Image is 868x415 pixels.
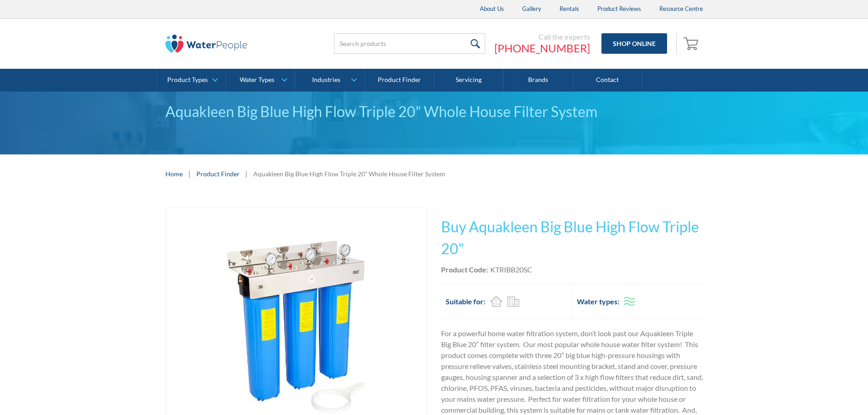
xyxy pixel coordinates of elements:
[187,168,192,179] div: |
[295,69,364,92] a: Industries
[226,69,295,92] a: Water Types
[441,216,703,260] h1: Buy Aquakleen Big Blue High Flow Triple 20"
[577,296,619,307] h2: Water types:
[683,36,701,51] img: shopping cart
[240,76,274,84] div: Water Types
[434,69,503,92] a: Servicing
[196,169,240,179] a: Product Finder
[490,264,532,275] div: KTRIBB20SC
[244,168,249,179] div: |
[157,69,226,92] a: Product Types
[503,69,573,92] a: Brands
[573,69,642,92] a: Contact
[601,33,667,54] a: Shop Online
[253,169,445,179] div: Aquakleen Big Blue High Flow Triple 20” Whole House Filter System
[167,76,208,84] div: Product Types
[494,41,590,55] a: [PHONE_NUMBER]
[312,76,340,84] div: Industries
[165,35,247,53] img: The Water People
[681,33,703,55] a: Open empty cart
[441,265,488,274] strong: Product Code:
[334,33,485,54] input: Search products
[165,101,703,123] div: Aquakleen Big Blue High Flow Triple 20” Whole House Filter System
[446,296,485,307] h2: Suitable for:
[494,32,590,41] div: Call the experts
[165,169,183,179] a: Home
[365,69,434,92] a: Product Finder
